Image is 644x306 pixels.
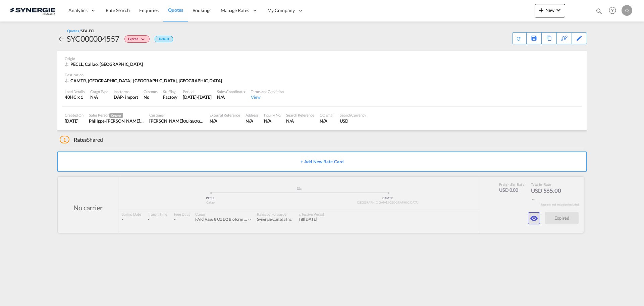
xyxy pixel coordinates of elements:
div: Default [155,36,173,42]
div: View [251,94,283,100]
span: My Company [267,7,295,14]
div: Stuffing [163,89,177,94]
div: 40HC x 1 [65,94,85,100]
div: 26 Sep 2024 [65,118,84,124]
div: Customs [144,89,158,94]
div: Terms and Condition [251,89,283,94]
span: Quotes [168,7,183,13]
span: Enquiries [139,7,159,13]
div: N/A [264,118,281,124]
div: USD [340,118,366,124]
div: icon-magnify [595,7,603,17]
div: Search Reference [286,113,314,118]
div: Created On [65,113,84,118]
img: 1f56c880d42311ef80fc7dca854c8e59.png [10,3,55,18]
span: Creator [109,113,123,118]
div: DAP [114,94,123,100]
md-icon: icon-magnify [595,7,603,15]
div: PECLL, Callao, Americas [65,61,145,67]
div: Darren Ross [149,118,204,124]
div: N/A [217,94,246,100]
div: Destination [65,72,579,77]
div: N/A [210,118,240,124]
span: Expired [128,37,140,43]
div: Load Details [65,89,85,94]
span: OL [GEOGRAPHIC_DATA] [183,118,225,124]
div: Inquiry No. [264,113,281,118]
span: SEA-FCL [81,29,95,33]
div: 30 Sep 2024 [183,94,212,100]
div: N/A [286,118,314,124]
md-icon: icon-refresh [515,35,522,42]
div: Save As Template [527,33,541,44]
div: Shared [60,136,103,143]
div: SYC000004557 [67,33,119,44]
div: N/A [246,118,258,124]
div: - import [123,94,138,100]
div: Change Status Here [119,33,151,44]
button: icon-plus 400-fgNewicon-chevron-down [535,4,565,17]
span: Manage Rates [221,7,249,14]
md-icon: icon-eye [530,214,538,222]
div: Address [246,113,258,118]
span: Rate Search [106,7,130,13]
span: Bookings [193,7,211,13]
div: O [622,5,632,16]
span: 1 [60,136,69,143]
div: Philippe-Olivier St-Cyr [89,118,144,124]
span: Analytics [68,7,88,14]
div: Quotes /SEA-FCL [67,28,95,33]
div: icon-arrow-left [57,33,67,44]
md-icon: icon-chevron-down [554,6,562,14]
div: Quote PDF is not available at this time [516,33,523,41]
span: New [537,7,562,13]
div: Help [607,5,622,17]
div: Change Status Here [124,35,150,43]
div: Factory Stuffing [163,94,177,100]
div: Customer [149,113,204,118]
md-icon: icon-arrow-left [57,35,65,43]
div: Period [183,89,212,94]
div: N/A [90,94,108,100]
div: Sales Person [89,113,144,118]
div: CAMTR, Montreal, QC, Americas [65,78,224,84]
md-icon: icon-plus 400-fg [537,6,545,14]
span: Help [607,5,618,16]
div: External Reference [210,113,240,118]
div: Cargo Type [90,89,108,94]
button: + Add New Rate Card [57,151,587,172]
div: Origin [65,56,579,61]
span: Rates [74,136,87,143]
div: N/A [320,118,334,124]
span: PECLL, Callao, [GEOGRAPHIC_DATA] [70,61,143,67]
md-icon: icon-chevron-down [140,38,148,41]
div: Sales Coordinator [217,89,246,94]
button: icon-eye [528,212,540,224]
div: No [144,94,158,100]
div: Incoterms [114,89,138,94]
div: CC Email [320,113,334,118]
div: Search Currency [340,113,366,118]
